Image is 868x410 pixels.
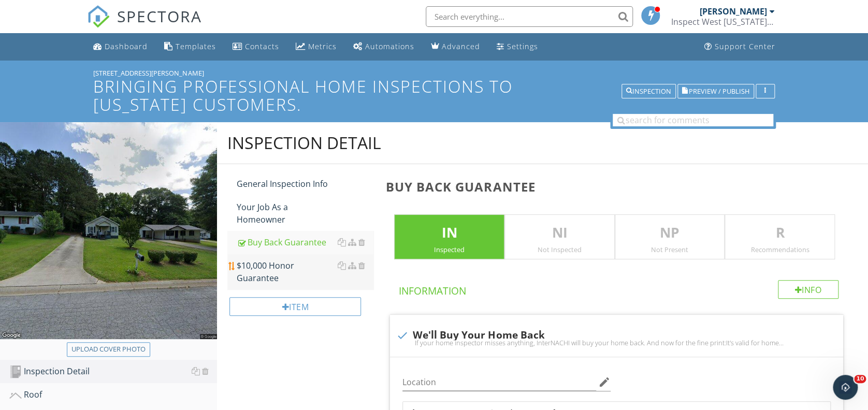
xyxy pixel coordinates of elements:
p: IN [395,223,504,243]
div: [PERSON_NAME] [699,6,766,17]
p: NP [615,223,725,243]
button: Upload cover photo [67,342,150,357]
a: Automations (Basic) [349,37,418,56]
div: Inspection Detail [9,365,217,378]
div: Roof [9,388,217,402]
p: R [725,223,834,243]
div: Settings [507,41,538,51]
a: Contacts [228,37,283,56]
div: Metrics [308,41,337,51]
div: Inspection [626,88,671,95]
button: Inspection [621,84,676,99]
div: Buy Back Guarantee [237,236,373,248]
a: Metrics [292,37,341,56]
a: Advanced [427,37,484,56]
a: SPECTORA [87,14,202,36]
iframe: Intercom live chat [833,375,858,400]
a: Inspection [621,86,676,95]
div: Info [778,280,839,299]
h3: Buy Back Guarantee [386,180,851,194]
input: Location [402,374,596,391]
button: Preview / Publish [677,84,754,99]
div: Support Center [714,41,775,51]
a: Support Center [700,37,779,56]
div: Templates [176,41,216,51]
div: $10,000 Honor Guarantee [237,259,373,284]
i: edit [598,376,611,388]
a: Preview / Publish [677,86,754,95]
div: Inspection Detail [227,133,381,153]
div: Your Job As a Homeowner [237,201,373,226]
p: NI [505,223,614,243]
div: Not Present [615,245,725,254]
div: [STREET_ADDRESS][PERSON_NAME] [93,69,774,77]
span: 10 [854,375,866,383]
a: Templates [160,37,220,56]
div: General Inspection Info [237,178,373,190]
span: Preview / Publish [689,88,749,95]
img: The Best Home Inspection Software - Spectora [87,5,110,28]
div: Item [229,297,361,316]
div: Contacts [245,41,279,51]
div: Not Inspected [505,245,614,254]
div: Inspect West Georgia LLC [671,17,774,27]
div: Upload cover photo [71,344,146,355]
input: search for comments [613,114,773,126]
div: Dashboard [105,41,148,51]
div: Advanced [442,41,480,51]
div: Inspected [395,245,504,254]
div: Automations [365,41,414,51]
a: Dashboard [89,37,152,56]
input: Search everything... [426,6,633,27]
a: Settings [493,37,542,56]
span: SPECTORA [117,5,202,27]
div: If your home inspector misses anything, InterNACHI will buy your home back. And now for the fine ... [396,339,837,347]
h4: Information [399,280,838,298]
div: Recommendations [725,245,834,254]
h1: Bringing Professional Home inspections to [US_STATE] Customers. [93,77,774,113]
